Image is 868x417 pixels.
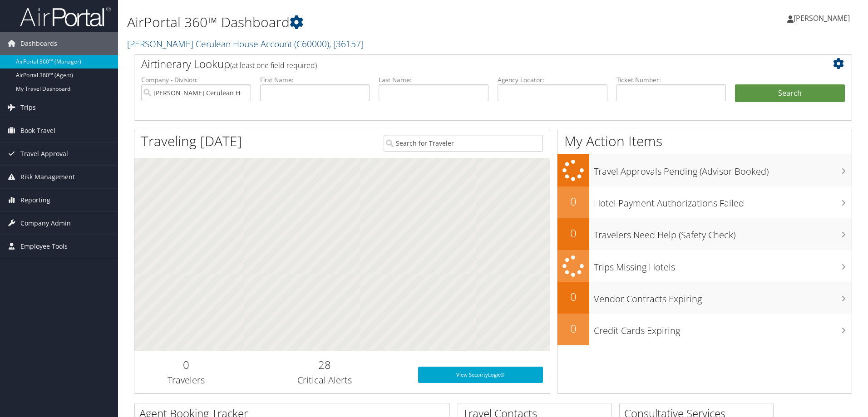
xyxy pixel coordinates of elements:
[384,135,543,152] input: Search for Traveler
[594,256,852,274] h3: Trips Missing Hotels
[594,224,852,241] h3: Travelers Need Help (Safety Check)
[20,189,50,211] span: Reporting
[141,56,785,72] h2: Airtinerary Lookup
[141,75,251,84] label: Company - Division:
[557,154,852,186] a: Travel Approvals Pending (Advisor Booked)
[594,320,852,337] h3: Credit Cards Expiring
[735,84,845,103] button: Search
[498,75,607,84] label: Agency Locator:
[557,132,852,151] h1: My Action Items
[230,60,317,70] span: (at least one field required)
[141,132,242,151] h1: Traveling [DATE]
[329,38,364,50] span: , [ 36157 ]
[794,13,850,23] span: [PERSON_NAME]
[294,38,329,50] span: ( C60000 )
[20,235,68,258] span: Employee Tools
[141,374,232,387] h3: Travelers
[594,288,852,305] h3: Vendor Contracts Expiring
[20,6,111,27] img: airportal-logo.png
[20,212,71,235] span: Company Admin
[260,75,370,84] label: First Name:
[557,250,852,282] a: Trips Missing Hotels
[557,289,589,304] h2: 0
[594,192,852,210] h3: Hotel Payment Authorizations Failed
[141,357,232,373] h2: 0
[557,218,852,250] a: 0Travelers Need Help (Safety Check)
[557,321,589,336] h2: 0
[557,226,589,241] h2: 0
[245,357,404,373] h2: 28
[20,166,75,188] span: Risk Management
[245,374,404,387] h3: Critical Alerts
[557,314,852,345] a: 0Credit Cards Expiring
[594,161,852,178] h3: Travel Approvals Pending (Advisor Booked)
[379,75,488,84] label: Last Name:
[127,38,364,50] a: [PERSON_NAME] Cerulean House Account
[557,282,852,314] a: 0Vendor Contracts Expiring
[557,194,589,209] h2: 0
[787,5,859,32] a: [PERSON_NAME]
[20,32,57,55] span: Dashboards
[557,186,852,218] a: 0Hotel Payment Authorizations Failed
[20,96,36,119] span: Trips
[127,13,615,32] h1: AirPortal 360™ Dashboard
[20,119,55,142] span: Book Travel
[418,367,543,383] a: View SecurityLogic®
[616,75,726,84] label: Ticket Number:
[20,142,68,165] span: Travel Approval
